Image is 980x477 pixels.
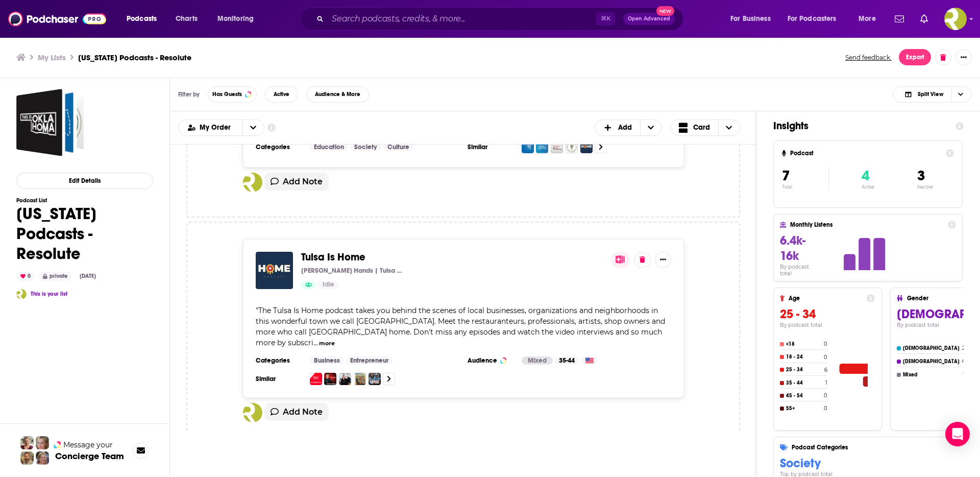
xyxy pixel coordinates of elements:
[782,184,828,189] p: Total
[824,405,827,412] h4: 0
[723,11,783,27] button: open menu
[306,86,369,103] button: Audience & More
[38,53,66,62] a: My Lists
[315,91,360,97] span: Audience & More
[893,86,972,103] button: Choose View
[369,373,381,385] a: Ten Steps Ahead Podcast
[962,358,965,365] h4: 4
[354,373,366,385] img: Reason To Believe With Brian Quain
[789,295,863,302] h4: Age
[16,173,153,189] button: Edit Details
[825,379,827,386] h4: 1
[310,143,348,151] a: Education
[383,143,413,151] a: Culture
[773,120,947,132] h1: Insights
[859,12,876,26] span: More
[551,141,563,153] img: Focus: Black Oklahoma
[256,252,293,289] a: Tulsa Is Home
[242,120,264,135] button: open menu
[782,167,790,184] span: 7
[786,367,822,373] h4: 25 - 34
[862,167,869,184] span: 4
[522,141,534,153] img: Only in OKlahoma Show
[656,6,675,16] span: New
[862,184,874,189] p: Active
[256,143,302,151] h3: Categories
[210,11,267,27] button: open menu
[670,120,741,136] button: Choose View
[179,124,242,131] button: open menu
[468,356,513,365] h3: Audience
[655,252,671,268] button: Show More Button
[20,436,34,449] img: Sydney Profile
[824,392,827,399] h4: 0
[693,124,710,131] span: Card
[842,53,895,62] button: Send feedback.
[618,124,632,131] span: Add
[324,373,336,385] a: Rebel Capitalist Interviews
[536,141,548,153] img: Grow With Us
[217,12,254,26] span: Monitoring
[200,124,234,131] span: My Order
[566,141,578,153] a: Oklahoma Outdoors
[16,89,84,156] a: Oklahoma Podcasts - Resolute
[8,9,106,29] img: Podchaser - Follow, Share and Rate Podcasts
[208,86,257,103] button: Has Guests
[962,345,965,351] h4: 2
[178,120,264,136] h2: Choose List sort
[780,306,875,322] h3: 25 - 34
[899,49,931,65] button: Export
[309,7,693,31] div: Search podcasts, credits, & more...
[780,264,822,277] h4: By podcast total
[851,11,889,27] button: open menu
[780,322,875,328] h4: By podcast total
[176,12,198,26] span: Charts
[339,373,351,385] img: The Weekly Beat with Matoma
[580,141,593,153] img: Tulsa Is Home
[328,11,596,27] input: Search podcasts, credits, & more...
[63,440,113,450] span: Message your
[623,13,675,25] button: Open AdvancedNew
[39,272,71,281] div: private
[596,12,615,26] span: ⌘ K
[264,173,329,190] button: Add Note
[918,91,943,97] span: Split View
[256,375,302,383] h3: Similar
[944,8,967,30] span: Logged in as ResoluteTulsa
[903,359,960,365] h4: [DEMOGRAPHIC_DATA]
[78,53,191,62] h3: [US_STATE] Podcasts - Resolute
[301,251,365,264] span: Tulsa Is Home
[790,221,943,228] h4: Monthly Listens
[955,49,972,65] button: Show More Button
[792,444,979,451] h4: Podcast Categories
[730,12,771,26] span: For Business
[31,291,67,297] a: This is your list
[781,11,851,27] button: open menu
[917,184,933,189] p: Inactive
[903,345,960,351] h4: [DEMOGRAPHIC_DATA]
[256,306,665,347] span: "
[310,373,322,385] a: People of Hitachi
[595,120,662,136] button: + Add
[274,91,289,97] span: Active
[824,341,827,347] h4: 0
[786,380,823,386] h4: 35 - 44
[468,143,513,151] h3: Similar
[786,406,822,412] h4: 55+
[36,451,49,465] img: Barbara Profile
[55,451,124,461] h3: Concierge Team
[36,436,49,449] img: Jules Profile
[786,393,822,399] h4: 45 - 54
[790,150,942,157] h4: Podcast
[169,11,204,27] a: Charts
[119,11,170,27] button: open menu
[16,289,27,299] img: Jennifer Harrington
[944,8,967,30] button: Show profile menu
